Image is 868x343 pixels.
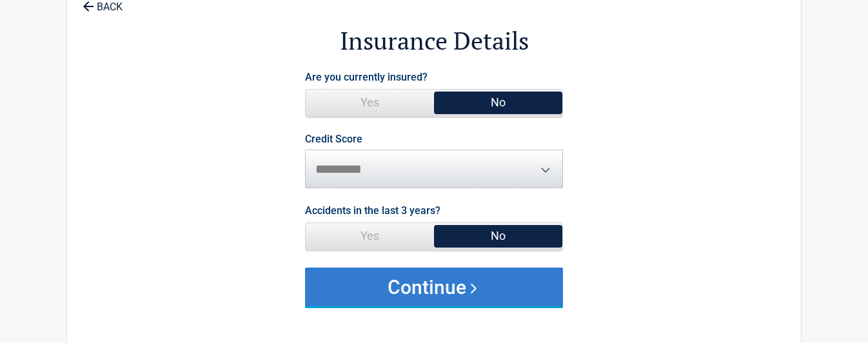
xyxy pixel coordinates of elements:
span: No [434,223,562,249]
label: Credit Score [305,134,362,144]
button: Continue [305,268,563,306]
h2: Insurance Details [138,24,730,57]
span: No [434,90,562,115]
span: Yes [306,90,434,115]
label: Accidents in the last 3 years? [305,202,440,219]
label: Are you currently insured? [305,68,428,86]
span: Yes [306,223,434,249]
